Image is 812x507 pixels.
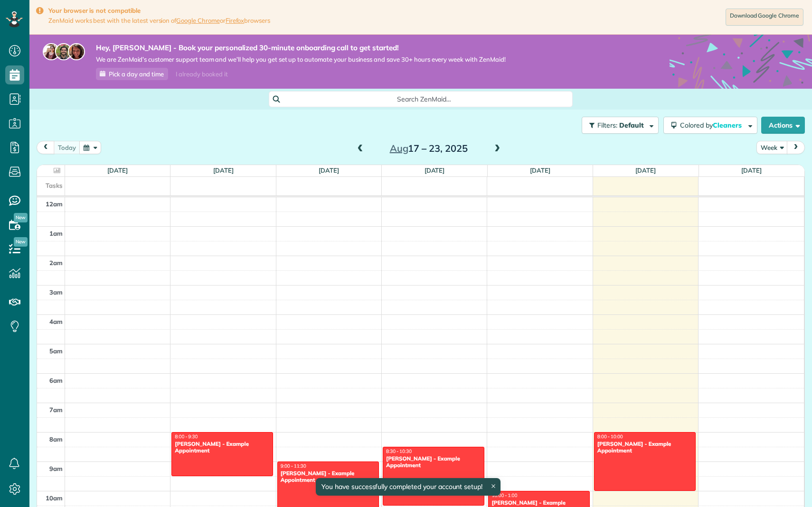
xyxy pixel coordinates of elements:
[756,141,788,154] button: Week
[369,143,488,154] h2: 17 – 23, 2025
[635,166,656,174] a: [DATE]
[530,166,550,174] a: [DATE]
[713,121,743,129] span: Cleaners
[170,68,233,80] div: I already booked it
[680,121,745,129] span: Colored by
[46,494,63,502] span: 10am
[597,433,623,440] span: 8:00 - 10:00
[107,166,128,174] a: [DATE]
[96,68,168,80] a: Pick a day and time
[280,470,376,484] div: [PERSON_NAME] - Example Appointment
[55,43,72,60] img: jorge-587dff0eeaa6aab1f244e6dc62b8924c3b6ad411094392a53c71c6c4a576187d.jpg
[316,478,500,496] div: You have successfully completed your account setup!
[787,141,805,154] button: next
[226,17,245,24] a: Firefox
[491,492,517,498] span: 10:00 - 1:00
[49,288,63,296] span: 3am
[49,318,63,325] span: 4am
[386,455,482,469] div: [PERSON_NAME] - Example Appointment
[213,166,234,174] a: [DATE]
[49,377,63,384] span: 6am
[14,213,28,222] span: New
[175,433,198,440] span: 8:00 - 9:30
[761,117,805,134] button: Actions
[619,121,644,129] span: Default
[49,465,63,472] span: 9am
[37,141,55,154] button: prev
[726,9,803,26] a: Download Google Chrome
[46,182,63,189] span: Tasks
[425,166,445,174] a: [DATE]
[577,117,659,134] a: Filters: Default
[49,347,63,355] span: 5am
[319,166,339,174] a: [DATE]
[582,117,659,134] button: Filters: Default
[597,441,693,454] div: [PERSON_NAME] - Example Appointment
[390,142,408,154] span: Aug
[48,17,270,25] span: ZenMaid works best with the latest version of or browsers
[597,121,617,129] span: Filters:
[174,441,270,454] div: [PERSON_NAME] - Example Appointment
[386,448,412,454] span: 8:30 - 10:30
[741,166,762,174] a: [DATE]
[48,7,270,15] strong: Your browser is not compatible
[68,43,85,60] img: michelle-19f622bdf1676172e81f8f8fba1fb50e276960ebfe0243fe18214015130c80e4.jpg
[663,117,757,134] button: Colored byCleaners
[49,230,63,237] span: 1am
[14,237,28,247] span: New
[96,43,506,53] strong: Hey, [PERSON_NAME] - Book your personalized 30-minute onboarding call to get started!
[43,43,60,60] img: maria-72a9807cf96188c08ef61303f053569d2e2a8a1cde33d635c8a3ac13582a053d.jpg
[281,463,306,469] span: 9:00 - 11:30
[96,55,506,64] span: We are ZenMaid’s customer support team and we’ll help you get set up to automate your business an...
[46,200,63,208] span: 12am
[54,141,80,154] button: today
[49,406,63,414] span: 7am
[49,259,63,267] span: 2am
[176,17,220,24] a: Google Chrome
[109,70,164,78] span: Pick a day and time
[49,435,63,443] span: 8am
